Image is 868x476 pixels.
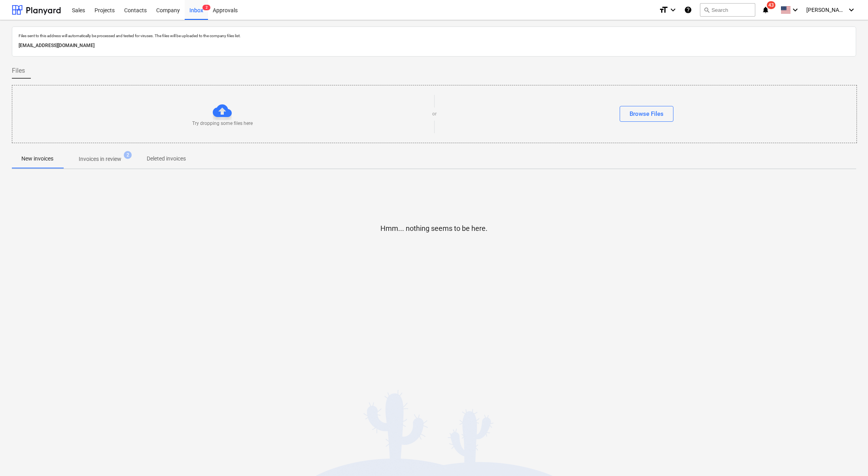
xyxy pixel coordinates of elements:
[19,33,849,38] p: Files sent to this address will automatically be processed and tested for viruses. The files will...
[12,85,857,143] div: Try dropping some files hereorBrowse Files
[124,151,132,159] span: 2
[79,155,121,163] p: Invoices in review
[21,155,53,163] p: New invoices
[432,111,437,117] p: or
[202,5,210,10] span: 2
[12,66,25,76] span: Files
[828,438,868,476] div: Widget de chat
[828,438,868,476] iframe: Chat Widget
[620,106,673,122] button: Browse Files
[380,224,488,233] p: Hmm... nothing seems to be here.
[147,155,186,163] p: Deleted invoices
[192,120,253,127] p: Try dropping some files here
[630,109,664,119] div: Browse Files
[19,42,849,50] p: [EMAIL_ADDRESS][DOMAIN_NAME]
